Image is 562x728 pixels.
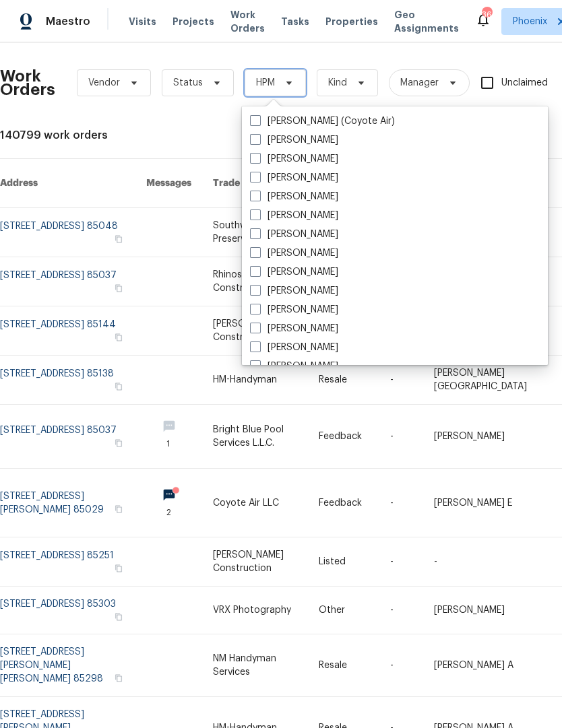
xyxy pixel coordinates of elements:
span: Work Orders [230,8,265,35]
th: Messages [135,159,202,208]
span: Status [173,76,203,90]
td: Feedback [308,469,379,537]
td: Rhinos Construction LLC [202,257,309,306]
label: [PERSON_NAME] [250,246,338,260]
td: NM Handyman Services [202,634,309,697]
span: Properties [325,15,378,28]
td: Coyote Air LLC [202,469,309,537]
button: Copy Address [113,503,125,515]
td: Listed [308,537,379,587]
label: [PERSON_NAME] [250,284,338,298]
td: - [379,356,423,405]
td: VRX Photography [202,587,309,634]
td: [PERSON_NAME][GEOGRAPHIC_DATA] [423,356,553,405]
td: - [379,537,423,587]
div: 36 [482,8,491,22]
td: [PERSON_NAME] [423,405,553,469]
td: Resale [308,634,379,697]
td: - [379,587,423,634]
button: Copy Address [113,380,125,393]
button: Copy Address [113,672,125,684]
td: - [423,537,553,587]
span: Manager [400,76,439,90]
span: HPM [256,76,275,90]
span: Kind [328,76,347,90]
span: Tasks [281,17,309,26]
label: [PERSON_NAME] [250,341,338,354]
span: Unclaimed [501,76,548,90]
td: - [379,469,423,537]
span: Phoenix [513,15,547,28]
button: Copy Address [113,611,125,623]
label: [PERSON_NAME] (Coyote Air) [250,114,395,128]
label: [PERSON_NAME] [250,209,338,222]
td: [PERSON_NAME] E [423,469,553,537]
th: Trade Partner [202,159,309,208]
label: [PERSON_NAME] [250,303,338,317]
td: Resale [308,356,379,405]
label: [PERSON_NAME] [250,360,338,373]
button: Copy Address [113,282,125,294]
td: Feedback [308,405,379,469]
label: [PERSON_NAME] [250,322,338,335]
label: [PERSON_NAME] [250,190,338,203]
td: [PERSON_NAME] [423,587,553,634]
td: [PERSON_NAME] Construction [202,537,309,587]
td: - [379,405,423,469]
td: - [379,634,423,697]
td: [PERSON_NAME] Construction [202,306,309,356]
td: Other [308,587,379,634]
td: [PERSON_NAME] A [423,634,553,697]
span: Geo Assignments [394,8,459,35]
span: Visits [129,15,156,28]
span: Maestro [46,15,90,28]
td: HM-Handyman [202,356,309,405]
label: [PERSON_NAME] [250,171,338,185]
button: Copy Address [113,437,125,449]
label: [PERSON_NAME] [250,133,338,147]
span: Vendor [88,76,120,90]
button: Copy Address [113,233,125,245]
td: Southwest Preservation [202,208,309,257]
button: Copy Address [113,331,125,343]
td: Bright Blue Pool Services L.L.C. [202,405,309,469]
label: [PERSON_NAME] [250,152,338,166]
button: Copy Address [113,562,125,574]
label: [PERSON_NAME] [250,265,338,279]
label: [PERSON_NAME] [250,228,338,241]
span: Projects [173,15,214,28]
